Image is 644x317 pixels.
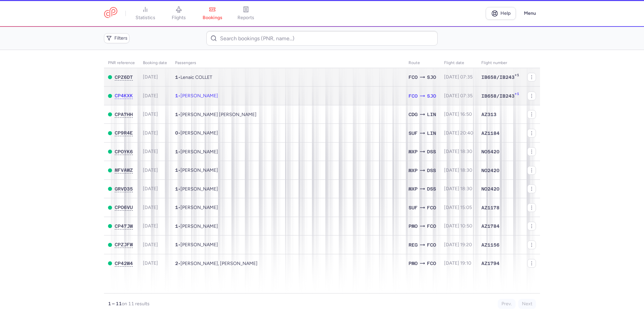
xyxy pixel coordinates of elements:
span: 1 [175,149,178,154]
th: Booking date [139,58,171,68]
button: Menu [520,7,540,20]
span: Claudio TREVISANUTTO [180,205,218,210]
span: SUF [409,204,418,211]
strong: 1 – 11 [108,301,122,307]
span: AZ313 [481,111,496,118]
span: NO2420 [481,186,499,192]
span: [DATE] 19:10 [444,260,471,266]
button: CPO6VU [115,205,133,210]
button: CP47JW [115,223,133,229]
input: Search bookings (PNR, name...) [206,31,437,46]
span: FCO [409,73,418,81]
span: • [175,261,258,266]
span: CP9R4E [115,130,133,136]
span: FCO [427,260,436,267]
span: +1 [515,92,519,98]
span: DSS [427,185,436,193]
button: CP4KXK [115,93,133,99]
span: Lenaic COLLET [180,74,212,80]
span: SJO [427,92,436,100]
button: Next [518,299,536,309]
span: 1 [175,93,178,98]
span: DSS [427,167,436,174]
span: [DATE] 10:50 [444,223,472,229]
span: LIN [427,111,436,118]
th: Passengers [171,58,405,68]
span: IB658/IB243 [481,93,515,99]
span: • [175,93,218,99]
span: [DATE] [143,93,158,99]
span: AZ1794 [481,260,499,267]
span: Ismaila TRAORE [180,186,218,192]
span: IB658/IB243 [481,74,515,81]
span: [DATE] [143,223,158,229]
span: 1 [175,242,178,247]
span: 1 [175,112,178,117]
span: [DATE] 07:35 [444,93,473,99]
span: [DATE] 18:30 [444,186,472,192]
span: [DATE] [143,186,158,192]
button: GRVD35 [115,186,133,192]
span: CPOYK6 [115,149,133,154]
span: MXP [409,167,418,174]
span: • [175,205,218,210]
span: GRVD35 [115,186,133,192]
span: NO5420 [481,148,499,155]
span: CDG [409,111,418,118]
span: Gianluigi CECCHETTI, Valentina REINA [180,261,258,266]
span: • [175,223,218,229]
span: MFVAWZ [115,167,133,173]
span: 1 [175,74,178,80]
span: AZ1184 [481,130,499,137]
span: [DATE] 20:40 [444,130,473,136]
span: DSS [427,148,436,155]
span: Stanislas SIRVEN VIENOT [180,112,257,117]
span: REG [409,241,418,249]
span: CPZ6DT [115,74,133,80]
button: Prev. [498,299,516,309]
span: AZ1178 [481,204,499,211]
span: [DATE] [143,130,158,136]
span: • [175,186,218,192]
th: Route [405,58,440,68]
span: MXP [409,148,418,155]
span: LIN [427,129,436,137]
a: flights [162,6,196,21]
a: reports [229,6,263,21]
span: on 11 results [122,301,150,307]
span: NO2420 [481,167,499,174]
span: Claudio CRISTOFARO [180,223,218,229]
span: 1 [175,186,178,192]
span: 1 [175,205,178,210]
span: FCO [427,204,436,211]
span: • [175,149,218,155]
span: • [175,130,218,136]
a: statistics [128,6,162,21]
span: • [175,112,257,117]
span: [DATE] 19:20 [444,242,472,248]
th: flight date [440,58,477,68]
button: CPA7HH [115,112,133,117]
span: [DATE] [143,167,158,173]
a: Help [486,7,516,20]
span: 2 [175,261,178,266]
button: Filters [104,33,129,43]
span: Ibrahima FALL [180,167,218,173]
span: +1 [515,73,519,80]
span: FCO [409,92,418,100]
span: Filters [114,36,127,41]
span: 1 [175,167,178,173]
span: AZ1784 [481,223,499,229]
span: [DATE] 18:30 [444,149,472,154]
span: PMO [409,260,418,267]
span: • [175,242,218,248]
span: [DATE] 16:50 [444,111,472,117]
th: PNR reference [104,58,139,68]
span: statistics [136,15,155,21]
span: [DATE] 15:05 [444,205,472,210]
span: Davide PALMA [180,149,218,155]
span: [DATE] [143,205,158,210]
